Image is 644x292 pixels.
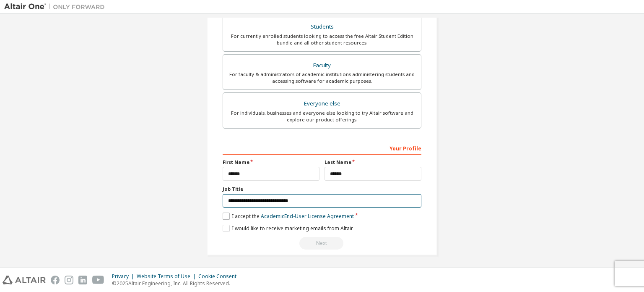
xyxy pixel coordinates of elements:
[65,276,73,284] img: instagram.svg
[223,213,354,220] label: I accept the
[4,3,109,11] img: Altair One
[228,110,416,123] div: For individuals, businesses and everyone else looking to try Altair software and explore our prod...
[223,237,421,250] div: Read and acccept EULA to continue
[223,186,421,192] label: Job Title
[228,98,416,110] div: Everyone else
[228,71,416,84] div: For faculty & administrators of academic institutions administering students and accessing softwa...
[223,159,319,166] label: First Name
[223,225,353,232] label: I would like to receive marketing emails from Altair
[112,280,241,287] p: © 2025 Altair Engineering, Inc. All Rights Reserved.
[228,21,416,33] div: Students
[51,276,60,284] img: facebook.svg
[92,276,104,284] img: youtube.svg
[3,276,46,284] img: altair_logo.svg
[137,273,198,280] div: Website Terms of Use
[228,60,416,71] div: Faculty
[78,276,87,284] img: linkedin.svg
[112,273,137,280] div: Privacy
[223,141,421,155] div: Your Profile
[325,159,421,166] label: Last Name
[261,213,354,220] a: Academic End-User License Agreement
[198,273,241,280] div: Cookie Consent
[228,33,416,46] div: For currently enrolled students looking to access the free Altair Student Edition bundle and all ...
